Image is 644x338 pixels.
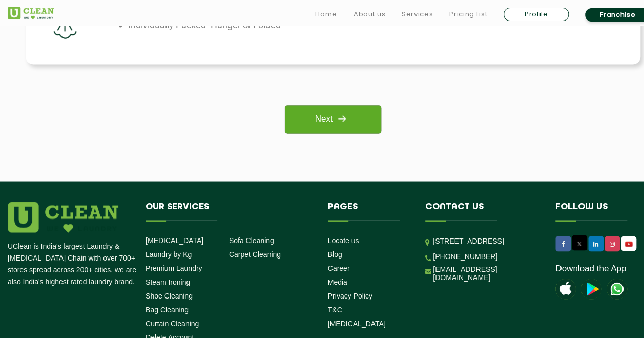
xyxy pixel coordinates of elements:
a: Services [402,8,433,21]
h4: Pages [328,202,410,221]
a: Curtain Cleaning [146,319,199,327]
a: T&C [328,305,342,313]
a: Profile [504,8,569,21]
a: About us [354,8,385,21]
p: [STREET_ADDRESS] [433,235,540,247]
p: UClean is India's largest Laundry & [MEDICAL_DATA] Chain with over 700+ stores spread across 200+... [8,240,138,287]
img: apple-icon.png [555,279,576,299]
a: Laundry by Kg [146,250,192,258]
img: UClean Laundry and Dry Cleaning [8,7,54,19]
a: [EMAIL_ADDRESS][DOMAIN_NAME] [433,265,540,281]
a: [MEDICAL_DATA] [328,319,386,327]
a: Download the App [555,263,626,273]
a: Pricing List [449,8,487,21]
a: Locate us [328,236,359,244]
a: Career [328,264,350,272]
a: [PHONE_NUMBER] [433,252,497,260]
a: Premium Laundry [146,264,202,272]
a: Carpet Cleaning [229,250,281,258]
a: Steam Ironing [146,277,190,286]
a: Media [328,277,347,286]
a: Sofa Cleaning [229,236,274,244]
a: Privacy Policy [328,291,372,300]
a: Blog [328,250,342,258]
img: UClean Laundry and Dry Cleaning [622,238,635,249]
a: Shoe Cleaning [146,291,193,300]
img: UClean Laundry and Dry Cleaning [607,279,627,299]
a: Next [285,105,381,133]
img: logo.png [8,202,118,232]
h4: Contact us [425,202,540,221]
img: playstoreicon.png [581,279,601,299]
a: Bag Cleaning [146,305,189,313]
h4: Our Services [146,202,313,221]
img: right_icon.png [333,109,351,128]
a: Home [315,8,337,21]
a: [MEDICAL_DATA] [146,236,203,244]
